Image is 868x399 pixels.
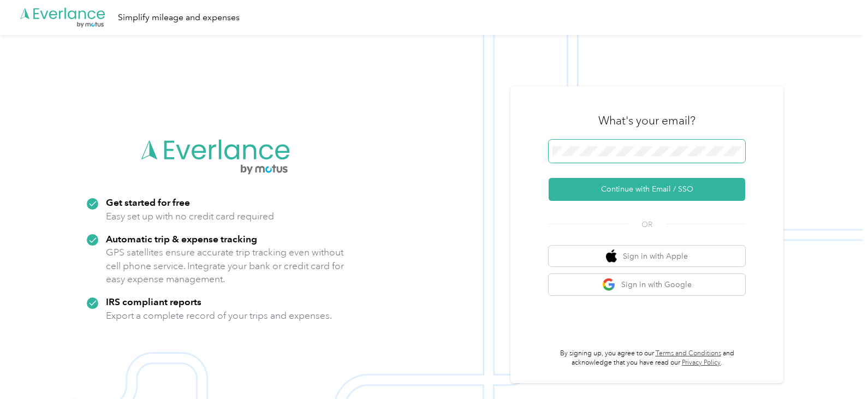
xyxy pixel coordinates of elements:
[656,349,721,358] a: Terms and Conditions
[106,309,332,323] p: Export a complete record of your trips and expenses.
[106,210,274,223] p: Easy set up with no credit card required
[606,249,617,263] img: apple logo
[549,349,745,368] p: By signing up, you agree to our and acknowledge that you have read our .
[106,233,257,245] strong: Automatic trip & expense tracking
[682,359,721,367] a: Privacy Policy
[549,274,745,295] button: google logoSign in with Google
[549,246,745,267] button: apple logoSign in with Apple
[106,246,344,286] p: GPS satellites ensure accurate trip tracking even without cell phone service. Integrate your bank...
[106,196,190,208] strong: Get started for free
[549,178,745,201] button: Continue with Email / SSO
[628,219,666,230] span: OR
[602,278,616,291] img: google logo
[106,296,201,307] strong: IRS compliant reports
[118,11,240,25] div: Simplify mileage and expenses
[598,113,695,128] h3: What's your email?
